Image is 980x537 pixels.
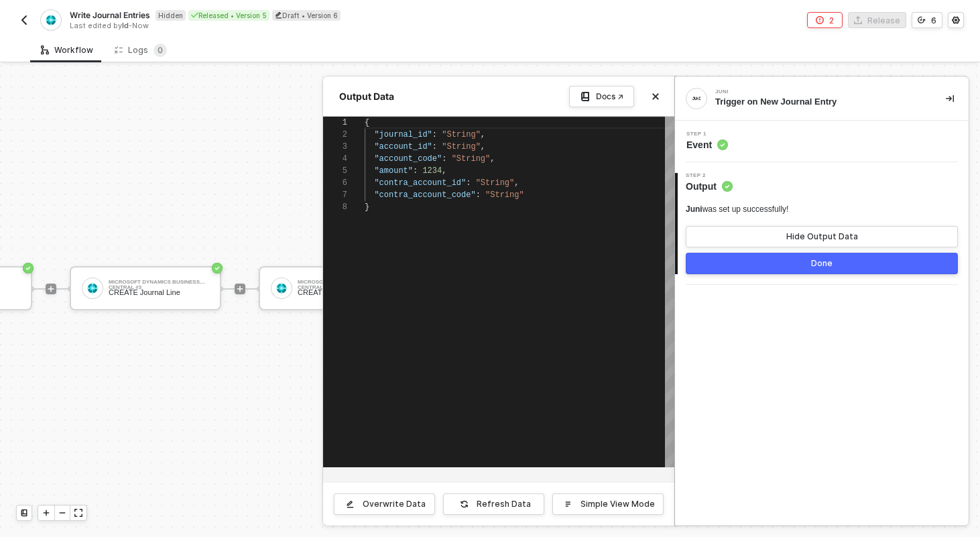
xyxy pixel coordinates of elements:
a: Docs ↗ [569,86,634,107]
img: back [19,15,29,25]
span: "amount" [374,166,413,176]
div: Docs ↗ [596,91,623,102]
span: 1234 [422,166,442,176]
span: "account_id" [374,142,432,152]
button: Simple View Mode [552,493,664,515]
span: "String" [476,178,515,188]
div: Step 2Output Juniwas set up successfully!Hide Output DataDone [675,173,969,274]
span: "String" [442,130,481,139]
button: 6 [912,12,942,28]
div: Last edited by - Now [70,21,489,31]
div: 3 [323,141,347,153]
span: , [481,130,485,139]
span: : [413,166,418,176]
span: , [490,154,495,164]
span: : [466,178,471,188]
div: 2 [829,15,834,26]
sup: 0 [154,44,167,57]
span: icon-settings [952,16,960,24]
div: Logs [115,44,167,57]
button: 2 [807,12,843,28]
span: "journal_id" [374,130,432,139]
button: Close [648,88,664,105]
span: "contra_account_id" [374,178,466,188]
span: "contra_account_code" [374,190,475,200]
span: icon-play [42,509,50,517]
span: icon-expand [74,509,82,517]
div: Workflow [41,45,93,56]
div: 1 [323,117,347,129]
div: Done [811,258,833,269]
div: Trigger on New Journal Entry [715,96,924,108]
div: 4 [323,153,347,165]
span: icon-versioning [918,16,926,24]
span: icon-error-page [816,16,824,24]
div: Output Data [334,90,400,103]
span: , [514,178,519,188]
span: "account_code" [374,154,442,164]
div: Step 1Event [675,131,969,152]
div: Released • Version 5 [188,10,269,21]
span: icon-edit [275,11,282,19]
button: Release [848,12,906,28]
button: Done [686,253,958,274]
span: } [365,202,369,212]
span: Hidden [156,10,186,21]
textarea: Editor content;Press Alt+F1 for Accessibility Options. [365,117,365,129]
span: , [481,142,485,152]
span: , [442,166,446,176]
button: Refresh Data [443,493,544,515]
div: 6 [931,15,936,26]
span: : [432,142,437,152]
div: 7 [323,189,347,201]
div: was set up successfully! [686,204,788,215]
span: Step 2 [686,173,733,178]
div: 6 [323,177,347,189]
span: Step 1 [686,131,728,137]
div: Hide Output Data [786,231,858,242]
div: 8 [323,201,347,213]
span: : [432,130,437,139]
span: "String" [485,190,524,200]
div: Overwrite Data [363,499,426,510]
div: Refresh Data [477,499,531,510]
span: "String" [442,142,481,152]
span: icon-close [652,93,660,101]
span: { [365,118,369,127]
div: Draft • Version 6 [272,10,341,21]
span: ld [122,21,129,30]
div: Simple View Mode [580,499,655,510]
span: "String" [452,154,491,164]
div: Juni [715,89,916,95]
div: 2 [323,129,347,141]
span: icon-collapse-right [946,95,954,103]
span: Event [686,138,728,152]
span: : [476,190,481,200]
button: back [16,12,32,28]
img: integration-icon [45,14,56,26]
span: Write Journal Entries [70,9,150,21]
button: Hide Output Data [686,226,958,247]
span: : [442,154,446,164]
img: integration-icon [690,93,702,105]
button: Overwrite Data [334,493,435,515]
span: Juni [686,204,702,214]
span: icon-minus [58,509,66,517]
span: Output [686,180,733,193]
div: 5 [323,165,347,177]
